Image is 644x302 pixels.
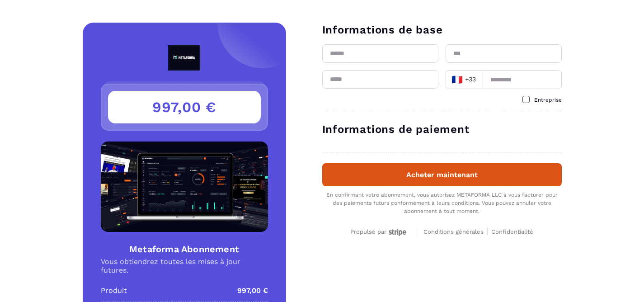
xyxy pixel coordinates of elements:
span: Entreprise [534,97,562,103]
input: Search for option [478,73,479,86]
span: Conditions générales [423,228,484,235]
span: +33 [451,73,476,86]
div: Vous obtiendrez toutes les mises à jour futures. [101,257,268,274]
p: Produit [101,285,127,296]
span: Confidentialité [491,228,533,235]
img: Product Image [101,142,268,232]
h3: 997,00 € [108,91,261,123]
div: Search for option [446,70,483,89]
a: Conditions générales [423,227,488,236]
h4: Metaforma Abonnement [101,243,268,255]
p: 997,00 € [237,285,268,296]
div: Propulsé par [350,228,409,236]
a: Propulsé par [350,227,409,236]
h3: Informations de base [322,23,562,37]
img: logo [147,45,221,71]
span: 🇫🇷 [451,73,463,86]
a: Confidentialité [491,227,533,236]
div: En confirmant votre abonnement, vous autorisez METAFORMA LLC à vous facturer pour des paiements f... [322,191,562,215]
button: Acheter maintenant [322,163,562,186]
h3: Informations de paiement [322,122,562,137]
